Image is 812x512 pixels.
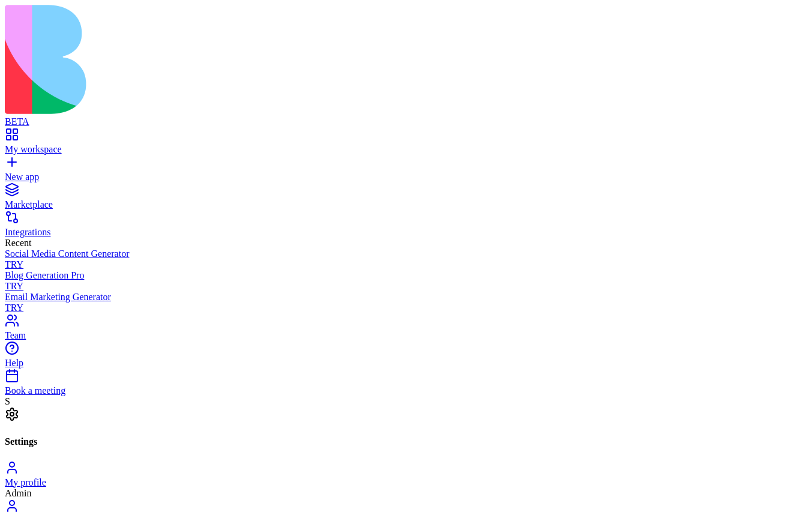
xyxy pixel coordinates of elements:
a: New app [5,161,807,182]
div: New app [5,172,807,182]
div: BETA [5,116,807,127]
div: Integrations [5,227,807,238]
div: TRY [5,303,807,313]
div: My workspace [5,144,807,155]
a: Blog Generation ProTRY [5,270,807,292]
a: Team [5,319,807,341]
a: Social Media Content GeneratorTRY [5,248,807,270]
div: TRY [5,281,807,292]
div: Help [5,358,807,369]
a: My profile [5,466,807,488]
span: Admin [5,488,31,498]
div: TRY [5,259,807,270]
div: Book a meeting [5,385,807,396]
div: Blog Generation Pro [5,270,807,281]
h4: Settings [5,436,807,447]
div: Marketplace [5,199,807,210]
span: S [5,396,10,406]
div: Team [5,330,807,341]
a: Email Marketing GeneratorTRY [5,292,807,313]
div: Social Media Content Generator [5,248,807,259]
a: Integrations [5,216,807,238]
a: BETA [5,106,807,127]
span: Recent [5,238,31,248]
div: Email Marketing Generator [5,292,807,303]
a: Book a meeting [5,375,807,396]
div: My profile [5,477,807,488]
a: Marketplace [5,188,807,210]
a: My workspace [5,133,807,155]
img: logo [5,5,487,114]
a: Help [5,347,807,369]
